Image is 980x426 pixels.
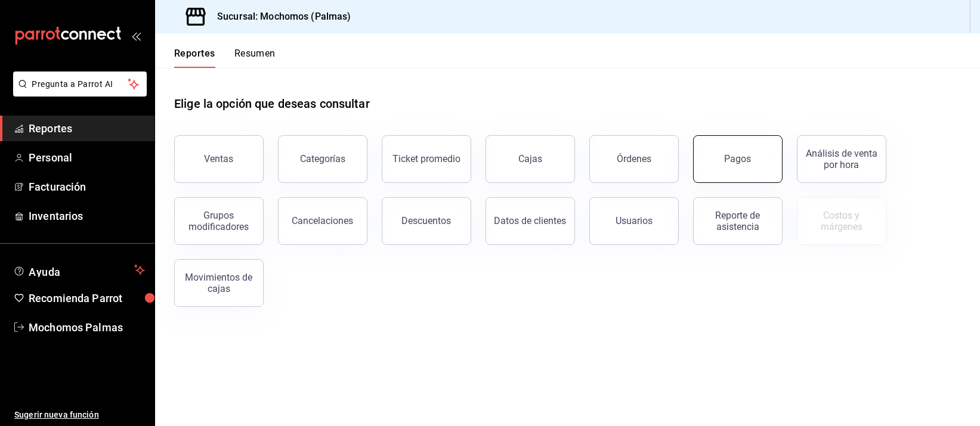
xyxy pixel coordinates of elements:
[797,197,886,245] button: Contrata inventarios para ver este reporte
[182,210,256,232] div: Grupos modificadores
[174,48,276,68] div: navigation tabs
[693,135,783,183] button: Pagos
[486,197,575,245] button: Datos de clientes
[693,197,783,245] button: Reporte de asistencia
[300,153,345,164] div: Categorías
[131,31,141,41] button: open_drawer_menu
[29,319,145,335] span: Mochomos Palmas
[174,95,370,113] h1: Elige la opción que deseas consultar
[382,197,471,245] button: Descuentos
[701,210,775,232] div: Reporte de asistencia
[402,215,452,226] div: Descuentos
[29,150,145,166] span: Personal
[589,135,679,183] button: Órdenes
[29,290,145,306] span: Recomienda Parrot
[174,197,264,245] button: Grupos modificadores
[494,215,567,226] div: Datos de clientes
[617,153,651,164] div: Órdenes
[29,120,145,136] span: Reportes
[205,153,234,164] div: Ventas
[725,153,752,164] div: Pagos
[29,208,145,224] span: Inventarios
[278,135,367,183] button: Categorías
[8,86,147,99] a: Pregunta a Parrot AI
[182,272,256,294] div: Movimientos de cajas
[518,153,542,164] div: Cajas
[278,197,367,245] button: Cancelaciones
[32,78,128,91] span: Pregunta a Parrot AI
[234,48,276,68] button: Resumen
[174,48,215,68] button: Reportes
[29,179,145,195] span: Facturación
[292,215,354,226] div: Cancelaciones
[174,135,264,183] button: Ventas
[797,135,886,183] button: Análisis de venta por hora
[208,10,351,24] h3: Sucursal: Mochomos (Palmas)
[616,215,653,226] div: Usuarios
[174,259,264,307] button: Movimientos de cajas
[589,197,679,245] button: Usuarios
[13,71,147,97] button: Pregunta a Parrot AI
[29,263,129,277] span: Ayuda
[14,409,145,421] span: Sugerir nueva función
[805,210,879,232] div: Costos y márgenes
[486,135,575,183] button: Cajas
[805,148,879,170] div: Análisis de venta por hora
[382,135,471,183] button: Ticket promedio
[392,153,460,164] div: Ticket promedio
